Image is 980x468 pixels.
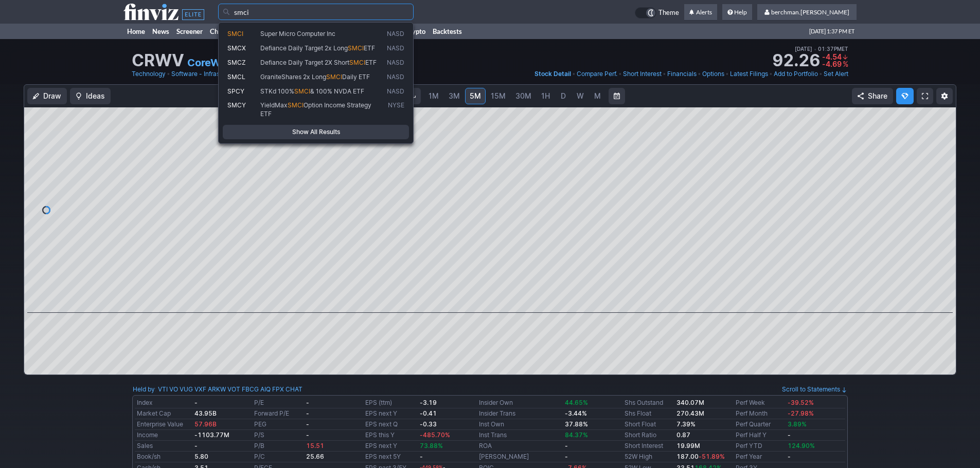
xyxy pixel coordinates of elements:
span: W [577,91,584,100]
a: VTI [158,384,168,395]
span: SMCZ [227,59,246,66]
a: News [149,24,173,39]
span: • [725,69,729,79]
a: Home [123,24,149,39]
td: EPS next 5Y [363,452,417,462]
td: Perf YTD [734,441,786,452]
span: 73.88% [420,442,443,450]
span: -39.52% [788,399,814,406]
a: Charts [206,24,234,39]
a: Backtests [429,24,466,39]
td: Perf Month [734,408,786,419]
a: 0.87 [676,431,690,439]
span: Theme [658,7,679,18]
span: [DATE] 1:37 PM ET [809,24,854,39]
span: [DATE] 01:37PM ET [795,44,848,53]
td: Book/sh [135,452,192,462]
span: SMCI [348,44,364,52]
b: - [788,431,791,439]
span: 57.96B [194,420,217,428]
b: - [306,431,309,439]
b: - [194,442,198,450]
span: Defiance Daily Target 2x Long [260,44,348,52]
b: - [306,409,309,417]
span: 3.89% [788,420,807,428]
span: % [843,60,848,68]
span: 15.51 [306,442,324,450]
a: 3M [444,88,465,104]
b: - [306,399,309,406]
a: Latest Filings [730,69,768,79]
span: -4.69 [822,60,842,68]
span: 3M [449,91,460,100]
a: Alerts [684,4,717,21]
a: Compare Perf. [577,69,617,79]
span: SMCY [227,101,246,109]
span: • [769,69,773,79]
a: Held by [133,385,155,393]
td: P/C [252,452,304,462]
a: CoreWeave Inc [187,55,263,70]
a: 19.99M [676,442,700,450]
button: Share [852,88,893,104]
span: • [663,69,666,79]
a: VUG [180,384,193,395]
span: Stock Detail [534,70,571,78]
span: Option Income Strategy ETF [260,101,371,118]
td: Income [135,430,192,441]
td: Market Cap [135,408,192,419]
td: Perf Quarter [734,419,786,430]
b: -3.44% [565,409,587,417]
span: • [167,69,170,79]
a: VXF [194,384,206,395]
span: SMCI [288,101,304,109]
span: SMCI [294,87,310,95]
td: Perf Year [734,452,786,462]
span: Show All Results [227,127,404,137]
a: Stock Detail [534,69,571,79]
span: 1H [541,91,550,100]
span: NASD [387,87,404,96]
b: 7.39% [676,420,696,428]
b: 43.95B [194,409,217,417]
td: Shs Float [622,408,674,419]
span: & 100% NVDA ETF [310,87,364,95]
span: NASD [387,59,404,67]
input: Search [218,4,414,20]
a: Software - Infrastructure [171,69,242,79]
b: 25.66 [306,453,324,460]
b: -0.33 [420,420,437,428]
td: P/S [252,430,304,441]
b: - [306,420,309,428]
b: -1103.77M [194,431,229,439]
span: NASD [387,44,404,53]
td: EPS next Y [363,441,417,452]
a: Crypto [401,24,429,39]
span: -485.70% [420,431,450,439]
span: D [561,91,566,100]
td: Inst Own [477,419,563,430]
span: NYSE [388,101,404,118]
b: 187.00 [676,453,725,460]
span: • [698,69,701,79]
a: Short Ratio [625,431,656,439]
b: -3.19 [420,399,437,406]
strong: 92.26 [772,52,820,69]
b: - [788,453,791,460]
a: 15M [486,88,510,104]
span: STKd 100% [260,87,294,95]
span: 15M [491,91,506,100]
button: Chart Settings [936,88,953,104]
b: 270.43M [676,409,704,417]
a: Options [702,69,724,79]
td: Forward P/E [252,408,304,419]
span: Ideas [86,91,105,101]
a: Show All Results [223,125,409,139]
span: 5M [470,91,481,100]
td: 52W High [622,452,674,462]
span: Share [868,91,887,101]
a: berchman.[PERSON_NAME] [757,4,857,21]
span: ETF [365,59,377,66]
button: Draw [27,88,67,104]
